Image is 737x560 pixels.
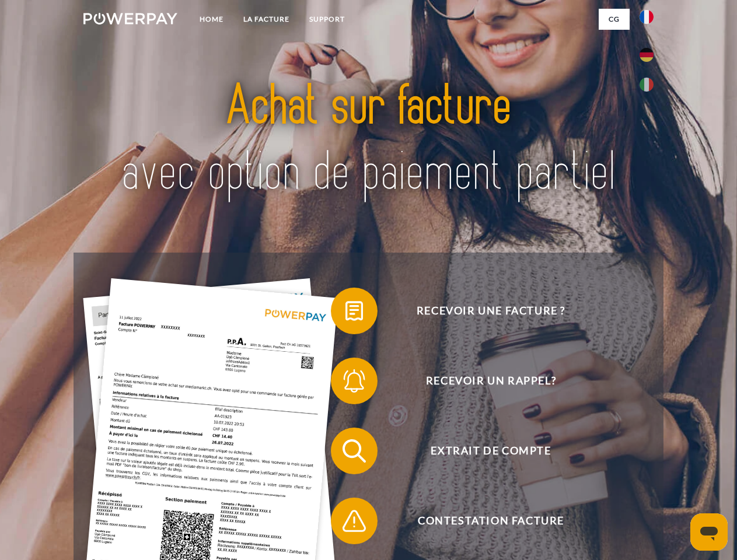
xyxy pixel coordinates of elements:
[331,498,634,544] button: Contestation Facture
[640,48,654,62] img: de
[340,436,369,466] img: qb_search.svg
[340,296,369,325] img: qb_bill.svg
[340,366,369,395] img: qb_bell.svg
[348,358,634,404] span: Recevoir un rappel?
[442,29,630,50] a: CG (achat sur facture)
[348,428,634,474] span: Extrait de compte
[640,10,654,24] img: fr
[690,513,728,551] iframe: Bouton de lancement de la fenêtre de messagerie
[340,506,369,535] img: qb_warning.svg
[348,498,634,544] span: Contestation Facture
[331,288,634,334] button: Recevoir une facture ?
[348,288,634,334] span: Recevoir une facture ?
[233,9,299,30] a: LA FACTURE
[299,9,355,30] a: Support
[640,78,654,92] img: it
[599,9,630,30] a: CG
[111,56,626,223] img: title-powerpay_fr.svg
[331,358,634,404] button: Recevoir un rappel?
[83,13,177,24] img: logo-powerpay-white.svg
[331,428,634,474] button: Extrait de compte
[190,9,233,30] a: Home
